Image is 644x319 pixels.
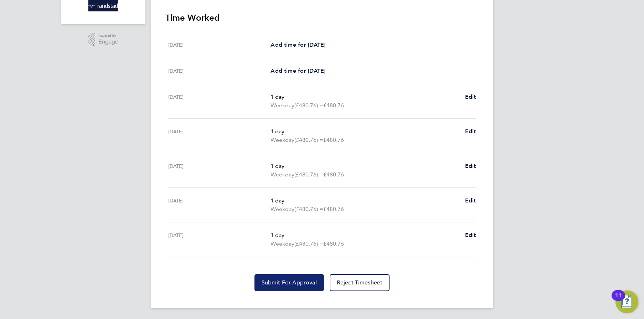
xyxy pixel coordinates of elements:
div: [DATE] [168,196,271,213]
div: 11 [615,295,622,305]
p: 1 day [271,196,459,205]
button: Submit For Approval [254,274,324,291]
div: [DATE] [168,127,271,144]
span: Edit [465,163,476,169]
a: Edit [465,162,476,170]
div: [DATE] [168,93,271,110]
span: Weekday [271,136,294,144]
span: Edit [465,93,476,100]
span: Add time for [DATE] [271,67,325,74]
span: (£480.76) = [294,171,323,178]
button: Open Resource Center, 11 new notifications [615,290,638,313]
span: Weekday [271,240,294,248]
p: 1 day [271,93,459,101]
div: [DATE] [168,67,271,75]
span: (£480.76) = [294,137,323,143]
span: Reject Timesheet [337,279,383,286]
span: Edit [465,128,476,135]
div: [DATE] [168,162,271,179]
a: Edit [465,127,476,136]
a: Edit [465,231,476,240]
a: Edit [465,93,476,101]
span: Weekday [271,205,294,213]
div: [DATE] [168,41,271,49]
span: Add time for [DATE] [271,41,325,48]
span: (£480.76) = [294,240,323,247]
p: 1 day [271,162,459,170]
span: £480.76 [323,240,344,247]
span: (£480.76) = [294,102,323,109]
a: Powered byEngage [88,33,118,46]
span: £480.76 [323,171,344,178]
a: Add time for [DATE] [271,67,325,75]
a: Edit [465,196,476,205]
p: 1 day [271,231,459,240]
span: Engage [98,39,118,45]
span: £480.76 [323,206,344,212]
span: £480.76 [323,137,344,143]
span: Weekday [271,101,294,110]
a: Add time for [DATE] [271,41,325,49]
p: 1 day [271,127,459,136]
h3: Time Worked [165,12,479,24]
span: Powered by [98,33,118,39]
span: Edit [465,232,476,238]
span: Edit [465,197,476,204]
span: Submit For Approval [262,279,317,286]
button: Reject Timesheet [330,274,390,291]
span: Weekday [271,170,294,179]
div: [DATE] [168,231,271,248]
span: (£480.76) = [294,206,323,212]
span: £480.76 [323,102,344,109]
